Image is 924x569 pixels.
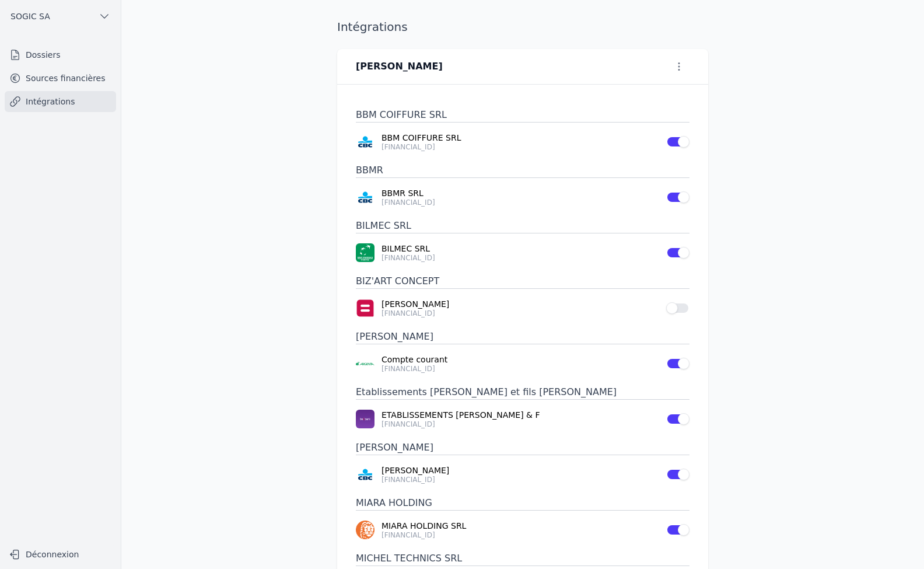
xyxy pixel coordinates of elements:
[356,441,689,455] h3: [PERSON_NAME]
[381,142,659,152] p: [FINANCIAL_ID]
[356,60,443,74] h3: [PERSON_NAME]
[381,187,659,199] a: BBMR SRL
[356,385,689,400] h3: Etablissements [PERSON_NAME] et fils [PERSON_NAME]
[356,299,374,317] img: belfius-1.png
[337,19,408,35] h1: Intégrations
[356,354,374,373] img: ARGENTA_ARSPBE22.png
[356,330,689,344] h3: [PERSON_NAME]
[5,68,116,89] a: Sources financières
[381,198,659,207] p: [FINANCIAL_ID]
[381,354,659,365] a: Compte courant
[381,132,659,144] a: BBM COIFFURE SRL
[5,44,116,65] a: Dossiers
[381,420,659,429] p: [FINANCIAL_ID]
[381,253,659,263] p: [FINANCIAL_ID]
[356,410,374,428] img: BEOBANK_CTBKBEBX.png
[356,496,689,511] h3: MIARA HOLDING
[356,108,689,123] h3: BBM COIFFURE SRL
[356,243,374,262] img: BNP_BE_BUSINESS_GEBABEBB.png
[10,11,50,22] span: SOGIC SA
[356,465,374,484] img: CBC_CREGBEBB.png
[381,298,659,310] a: [PERSON_NAME]
[356,219,689,233] h3: BILMEC SRL
[381,475,659,484] p: [FINANCIAL_ID]
[5,91,116,112] a: Intégrations
[356,163,689,178] h3: BBMR
[356,188,374,207] img: CBC_CREGBEBB.png
[356,274,689,289] h3: BIZ'ART CONCEPT
[356,551,689,566] h3: MICHEL TECHNICS SRL
[356,132,374,151] img: CBC_CREGBEBB.png
[5,7,116,26] button: SOGIC SA
[381,520,659,532] a: MIARA HOLDING SRL
[5,545,116,564] button: Déconnexion
[381,530,659,540] p: [FINANCIAL_ID]
[381,409,659,421] a: ETABLISSEMENTS [PERSON_NAME] & F
[381,243,659,254] a: BILMEC SRL
[381,309,659,318] p: [FINANCIAL_ID]
[356,521,374,539] img: ing.png
[381,364,659,373] p: [FINANCIAL_ID]
[381,465,659,476] a: [PERSON_NAME]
